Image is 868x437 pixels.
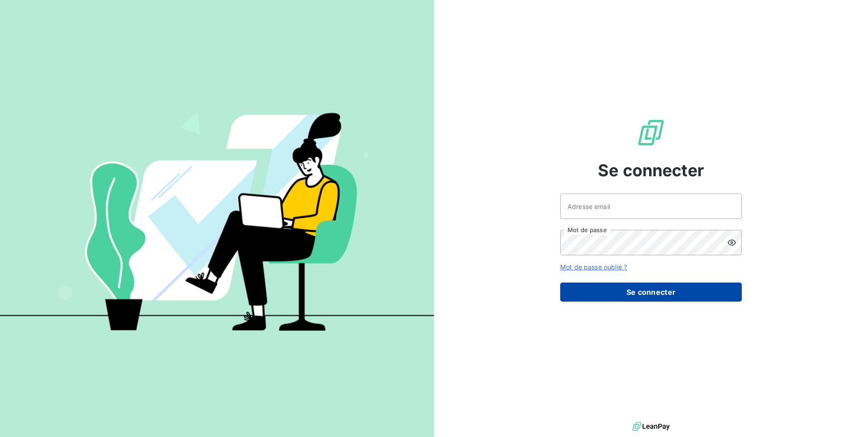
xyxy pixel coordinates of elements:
[560,283,742,302] button: Se connecter
[598,158,704,183] span: Se connecter
[560,263,627,271] a: Mot de passe oublié ?
[636,118,666,147] img: Logo LeanPay
[560,194,742,219] input: placeholder
[632,420,670,433] img: logo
